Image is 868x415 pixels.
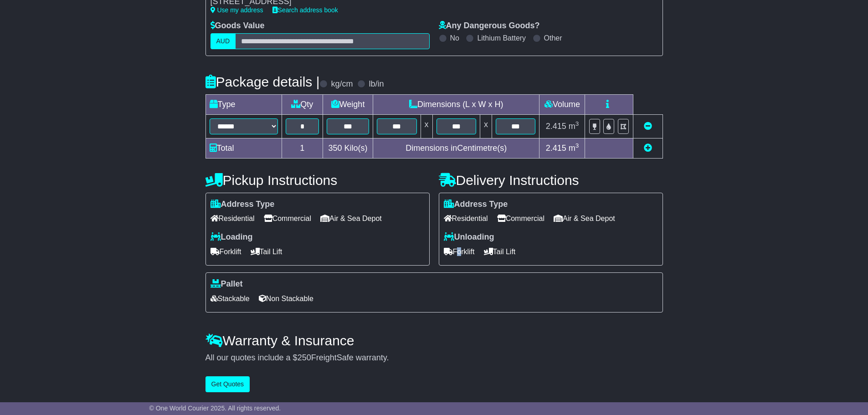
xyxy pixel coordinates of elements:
[205,333,663,348] h4: Warranty & Insurance
[369,79,384,89] label: lb/in
[575,120,579,127] sup: 3
[439,21,540,31] label: Any Dangerous Goods?
[484,245,516,259] span: Tail Lift
[569,143,579,153] span: m
[205,173,430,188] h4: Pickup Instructions
[373,138,539,158] td: Dimensions in Centimetre(s)
[450,34,459,42] label: No
[211,21,265,31] label: Goods Value
[320,211,382,225] span: Air & Sea Depot
[264,211,311,225] span: Commercial
[497,211,544,225] span: Commercial
[323,94,373,114] td: Weight
[205,138,282,158] td: Total
[439,173,663,188] h4: Delivery Instructions
[444,245,475,259] span: Forklift
[444,200,508,210] label: Address Type
[211,6,263,14] a: Use my address
[323,138,373,158] td: Kilo(s)
[444,211,488,225] span: Residential
[211,33,236,49] label: AUD
[480,114,492,138] td: x
[282,94,323,114] td: Qty
[444,232,494,242] label: Unloading
[421,114,432,138] td: x
[205,94,282,114] td: Type
[211,211,255,225] span: Residential
[331,79,353,89] label: kg/cm
[211,200,275,210] label: Address Type
[569,122,579,131] span: m
[251,245,282,259] span: Tail Lift
[211,279,243,289] label: Pallet
[211,232,253,242] label: Loading
[644,143,652,153] a: Add new item
[544,34,562,42] label: Other
[211,292,250,306] span: Stackable
[205,376,250,392] button: Get Quotes
[149,405,281,412] span: © One World Courier 2025. All rights reserved.
[298,353,311,362] span: 250
[272,6,338,14] a: Search address book
[644,122,652,131] a: Remove this item
[205,353,663,363] div: All our quotes include a $ FreightSafe warranty.
[282,138,323,158] td: 1
[259,292,313,306] span: Non Stackable
[539,94,585,114] td: Volume
[546,143,566,153] span: 2.415
[477,34,526,42] label: Lithium Battery
[546,122,566,131] span: 2.415
[373,94,539,114] td: Dimensions (L x W x H)
[205,74,320,89] h4: Package details |
[329,143,342,153] span: 350
[575,142,579,149] sup: 3
[554,211,615,225] span: Air & Sea Depot
[211,245,241,259] span: Forklift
